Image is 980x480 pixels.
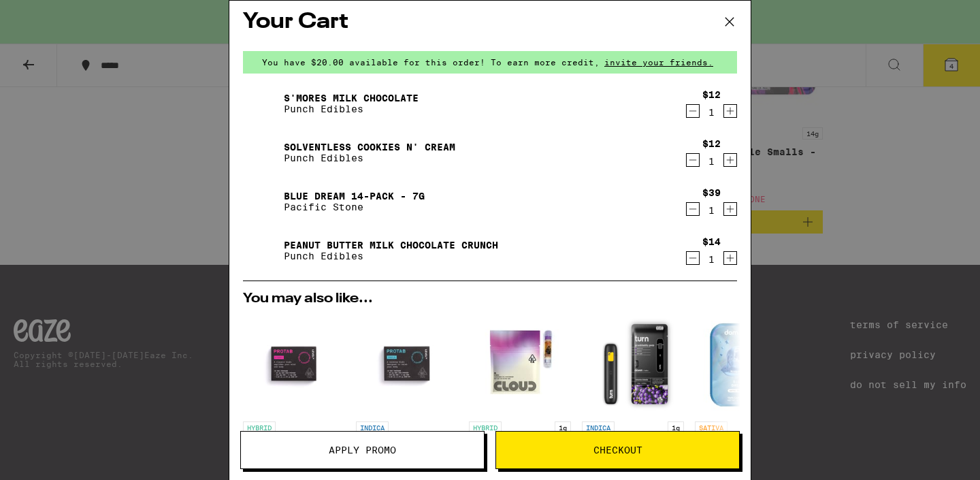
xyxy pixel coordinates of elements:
span: Apply Promo [329,445,396,455]
p: INDICA [582,421,615,434]
p: 1g [555,421,571,434]
button: Decrement [686,104,700,118]
button: Decrement [686,202,700,216]
img: Solventless Cookies N' Cream [243,133,281,172]
p: 1g [668,421,684,434]
p: Punch Edibles [284,103,419,114]
span: Hi. Need any help? [8,10,98,20]
img: Blue Dream 14-Pack - 7g [243,182,281,221]
button: Apply Promo [240,431,485,469]
p: Punch Edibles [284,251,498,261]
img: turn - Granddaddy Purp AIO - 1g [582,313,684,415]
span: Checkout [593,445,642,455]
div: $14 [702,236,721,247]
img: Dompen - Blue Dream - 1g [695,313,797,415]
img: Peanut Butter Milk Chocolate Crunch [243,231,281,270]
button: Increment [723,202,737,216]
div: $39 [702,187,721,198]
div: 1 [702,107,721,118]
img: LEVEL - ProTab: Hybrid - 25mg [243,313,345,415]
button: Decrement [686,251,700,265]
div: You have $20.00 available for this order! To earn more credit,invite your friends. [243,51,737,74]
button: Increment [723,251,737,265]
a: Blue Dream 14-Pack - 7g [284,191,425,202]
span: You have $20.00 available for this order! To earn more credit, [262,58,600,67]
button: Increment [723,153,737,167]
div: $12 [702,138,721,149]
img: S'mores Milk Chocolate [243,84,281,123]
div: 1 [702,254,721,265]
div: 1 [702,205,721,216]
p: SATIVA [695,421,728,434]
img: Cloud - Runtz - 1g [469,313,571,415]
p: INDICA [356,421,389,434]
a: S'mores Milk Chocolate [284,93,419,103]
div: 1 [702,156,721,167]
button: Decrement [686,153,700,167]
h2: Your Cart [243,7,737,37]
button: Increment [723,104,737,118]
a: Peanut Butter Milk Chocolate Crunch [284,240,498,251]
a: Solventless Cookies N' Cream [284,142,455,153]
p: Pacific Stone [284,202,425,212]
span: invite your friends. [600,58,718,67]
h2: You may also like... [243,292,737,306]
div: $12 [702,89,721,100]
p: HYBRID [243,421,276,434]
button: Checkout [495,431,740,469]
p: Punch Edibles [284,153,455,163]
p: HYBRID [469,421,502,434]
img: LEVEL - ProTab: Indica - 25mg [356,313,458,415]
